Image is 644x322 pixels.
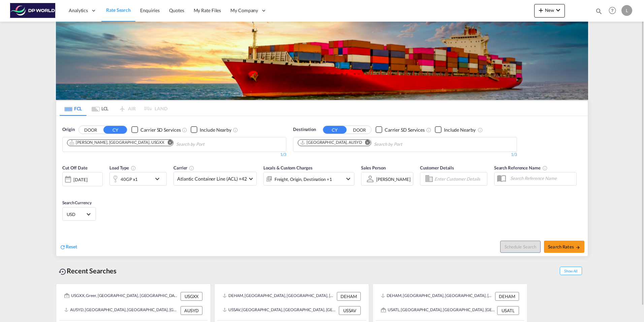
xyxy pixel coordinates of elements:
[59,268,67,276] md-icon: icon-backup-restore
[494,165,548,170] span: Search Reference Name
[60,244,66,250] md-icon: icon-refresh
[176,139,240,150] input: Chips input.
[67,211,86,217] span: USD
[374,139,438,150] input: Chips input.
[537,6,545,14] md-icon: icon-plus 400-fg
[223,292,335,301] div: DEHAM, Hamburg, Germany, Western Europe, Europe
[163,140,173,146] button: Remove
[66,244,77,249] span: Reset
[173,165,194,170] span: Carrier
[233,127,238,133] md-icon: Unchecked: Ignores neighbouring ports when fetching rates.Checked : Includes neighbouring ports w...
[337,292,361,301] div: DEHAM
[534,4,565,18] button: icon-plus 400-fgNewicon-chevron-down
[60,243,77,251] div: icon-refreshReset
[194,7,221,13] span: My Rate Files
[381,292,493,301] div: DEHAM, Hamburg, Germany, Western Europe, Europe
[191,126,231,133] md-checkbox: Checkbox No Ink
[300,140,362,145] div: Sydney, AUSYD
[169,7,184,13] span: Quotes
[62,200,92,205] span: Search Currency
[140,127,181,133] div: Carrier SD Services
[189,165,194,171] md-icon: The selected Trucker/Carrierwill be displayed in the rate results If the rates are from another f...
[109,165,136,170] span: Load Type
[595,7,603,18] div: icon-magnify
[607,5,618,16] span: Help
[62,165,88,170] span: Cut Off Date
[323,126,347,134] button: CY
[542,165,548,171] md-icon: Your search will be saved by the below given name
[300,140,363,145] div: Press delete to remove this chip.
[544,241,584,253] button: Search Ratesicon-arrow-right
[434,174,485,184] input: Enter Customer Details
[548,244,580,249] span: Search Rates
[73,177,87,183] div: [DATE]
[103,126,127,134] button: CY
[56,263,119,278] div: Recent Searches
[223,306,337,315] div: USSAV, Savannah, GA, United States, North America, Americas
[348,126,371,134] button: DOOR
[66,137,243,150] md-chips-wrap: Chips container. Use arrow keys to select chips.
[293,152,517,158] div: 1/3
[426,127,431,133] md-icon: Unchecked: Search for CY (Container Yard) services for all selected carriers.Checked : Search for...
[109,172,167,186] div: 40GP x1icon-chevron-down
[10,3,56,18] img: c08ca190194411f088ed0f3ba295208c.png
[621,5,632,16] div: L
[62,172,103,186] div: [DATE]
[500,241,541,253] button: Note: By default Schedule search will only considerorigin ports, destination ports and cut off da...
[200,127,231,133] div: Include Nearby
[381,306,495,315] div: USATL, Atlanta, GA, United States, North America, Americas
[444,127,476,133] div: Include Nearby
[263,165,313,170] span: Locals & Custom Charges
[69,7,88,14] span: Analytics
[69,140,166,145] div: Press delete to remove this chip.
[106,7,131,13] span: Rate Search
[478,127,483,133] md-icon: Unchecked: Ignores neighbouring ports when fetching rates.Checked : Includes neighbouring ports w...
[64,306,179,315] div: AUSYD, Sydney, Australia, Oceania, Oceania
[60,101,87,116] md-tab-item: FCL
[62,152,286,158] div: 1/3
[69,140,164,145] div: Greer, SC, USGXX
[497,306,519,315] div: USATL
[293,126,316,133] span: Destination
[66,209,92,219] md-select: Select Currency: $ USDUnited States Dollar
[131,126,181,133] md-checkbox: Checkbox No Ink
[56,22,588,100] img: LCL+%26+FCL+BACKGROUND.png
[361,140,371,146] button: Remove
[560,267,582,275] span: Show All
[507,173,576,183] input: Search Reference Name
[182,127,187,133] md-icon: Unchecked: Search for CY (Container Yard) services for all selected carriers.Checked : Search for...
[131,165,136,171] md-icon: icon-information-outline
[495,292,519,301] div: DEHAM
[79,126,102,134] button: DOOR
[121,175,138,184] div: 40GP x1
[297,137,441,150] md-chips-wrap: Chips container. Use arrow keys to select chips.
[275,175,332,184] div: Freight Origin Destination Factory Stuffing
[56,116,588,256] div: OriginDOOR CY Checkbox No InkUnchecked: Search for CY (Container Yard) services for all selected ...
[181,292,202,301] div: USGXX
[435,126,476,133] md-checkbox: Checkbox No Ink
[64,292,179,301] div: USGXX, Greer, SC, United States, North America, Americas
[140,7,160,13] span: Enquiries
[376,174,411,184] md-select: Sales Person: Laura Christiansen
[537,7,562,13] span: New
[595,7,603,15] md-icon: icon-magnify
[87,101,114,116] md-tab-item: LCL
[344,175,352,183] md-icon: icon-chevron-down
[263,172,354,186] div: Freight Origin Destination Factory Stuffingicon-chevron-down
[60,101,167,116] md-pagination-wrapper: Use the left and right arrow keys to navigate between tabs
[554,6,562,14] md-icon: icon-chevron-down
[385,127,425,133] div: Carrier SD Services
[177,176,247,182] span: Atlantic Container Line (ACL) +42
[607,5,621,17] div: Help
[153,175,165,183] md-icon: icon-chevron-down
[339,306,361,315] div: USSAV
[376,177,411,182] div: [PERSON_NAME]
[420,165,454,170] span: Customer Details
[376,126,425,133] md-checkbox: Checkbox No Ink
[576,245,580,250] md-icon: icon-arrow-right
[62,126,74,133] span: Origin
[361,165,386,170] span: Sales Person
[181,306,202,315] div: AUSYD
[230,7,258,14] span: My Company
